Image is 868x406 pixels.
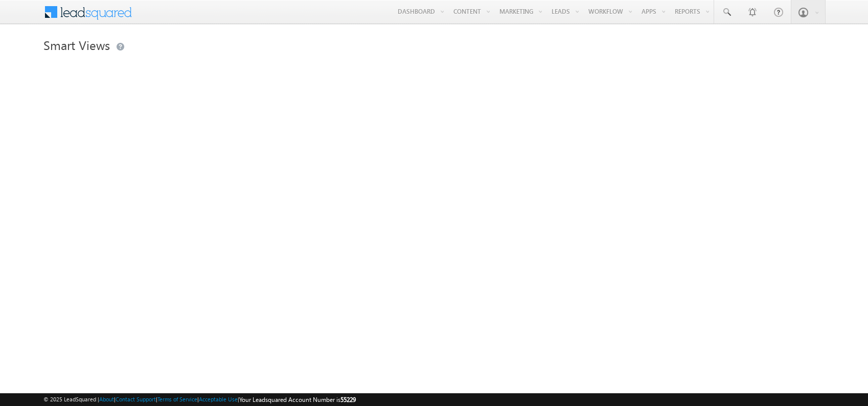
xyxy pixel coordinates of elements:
a: Acceptable Use [199,396,238,402]
span: Smart Views [43,37,110,53]
a: About [99,396,114,402]
span: Your Leadsquared Account Number is [239,396,356,403]
span: © 2025 LeadSquared | | | | | [43,395,356,404]
a: Terms of Service [157,396,197,402]
span: 55229 [340,396,356,403]
a: Contact Support [116,396,156,402]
